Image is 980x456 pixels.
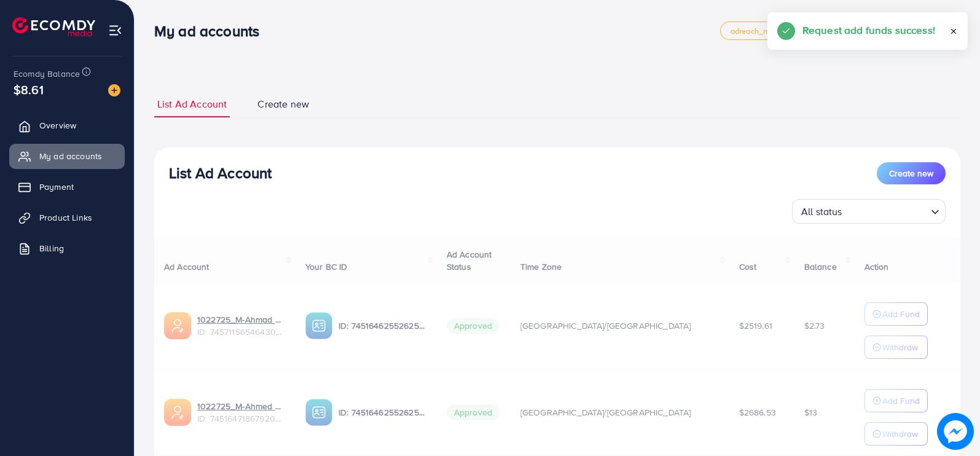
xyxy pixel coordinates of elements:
[792,199,946,224] div: Search for option
[12,17,95,36] img: logo
[14,68,80,80] span: Ecomdy Balance
[731,27,813,35] span: adreach_new_package
[108,23,122,37] img: menu
[39,119,76,132] span: Overview
[108,84,120,96] img: image
[802,22,935,38] h5: Request add funds success!
[169,164,272,182] h3: List Ad Account
[877,162,946,184] button: Create new
[257,97,309,111] span: Create new
[799,203,845,221] span: All status
[39,181,74,193] span: Payment
[9,113,125,138] a: Overview
[39,242,64,254] span: Billing
[14,81,44,98] span: $8.61
[157,97,227,111] span: List Ad Account
[39,150,102,162] span: My ad accounts
[889,167,933,179] span: Create new
[9,205,125,230] a: Product Links
[154,22,269,40] h3: My ad accounts
[39,211,92,224] span: Product Links
[9,236,125,261] a: Billing
[846,200,926,221] input: Search for option
[937,413,974,450] img: image
[720,22,823,40] a: adreach_new_package
[9,175,125,199] a: Payment
[9,144,125,168] a: My ad accounts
